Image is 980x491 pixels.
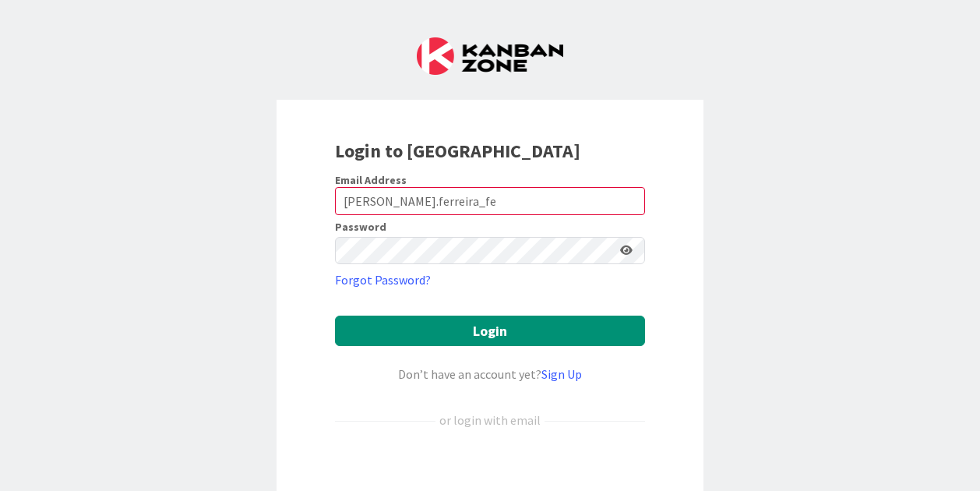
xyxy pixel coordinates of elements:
a: Sign Up [541,366,582,382]
img: Kanban Zone [417,37,563,75]
iframe: Sign in with Google Button [327,455,653,489]
a: Forgot Password? [335,270,431,289]
label: Password [335,221,386,232]
button: Login [335,316,645,346]
b: Login to [GEOGRAPHIC_DATA] [335,139,580,163]
div: or login with email [435,411,545,429]
div: Don’t have an account yet? [335,365,645,383]
label: Email Address [335,173,407,187]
